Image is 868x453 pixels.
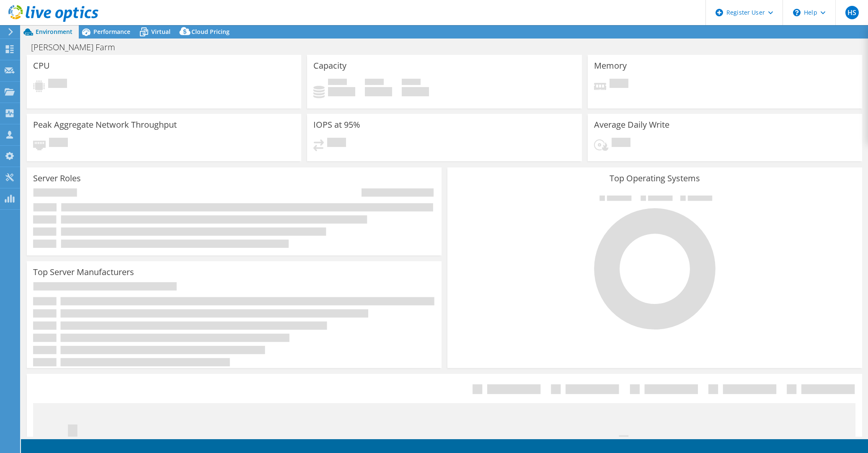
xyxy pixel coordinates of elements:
[151,28,170,36] span: Virtual
[313,120,360,129] h3: IOPS at 95%
[328,79,347,87] span: Used
[191,28,230,36] span: Cloud Pricing
[793,9,801,16] svg: \n
[594,61,627,70] h3: Memory
[454,174,856,183] h3: Top Operating Systems
[594,120,669,129] h3: Average Daily Write
[365,79,384,87] span: Free
[328,87,355,96] h4: 0 GiB
[49,138,68,149] span: Pending
[27,43,128,52] h1: [PERSON_NAME] Farm
[402,79,421,87] span: Total
[33,174,81,183] h3: Server Roles
[93,28,130,36] span: Performance
[845,6,859,19] span: HS
[33,268,134,277] h3: Top Server Manufacturers
[33,61,50,70] h3: CPU
[365,87,392,96] h4: 0 GiB
[313,61,346,70] h3: Capacity
[36,28,72,36] span: Environment
[402,87,429,96] h4: 0 GiB
[48,79,67,90] span: Pending
[610,79,628,90] span: Pending
[327,138,346,149] span: Pending
[612,138,630,149] span: Pending
[33,120,177,129] h3: Peak Aggregate Network Throughput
